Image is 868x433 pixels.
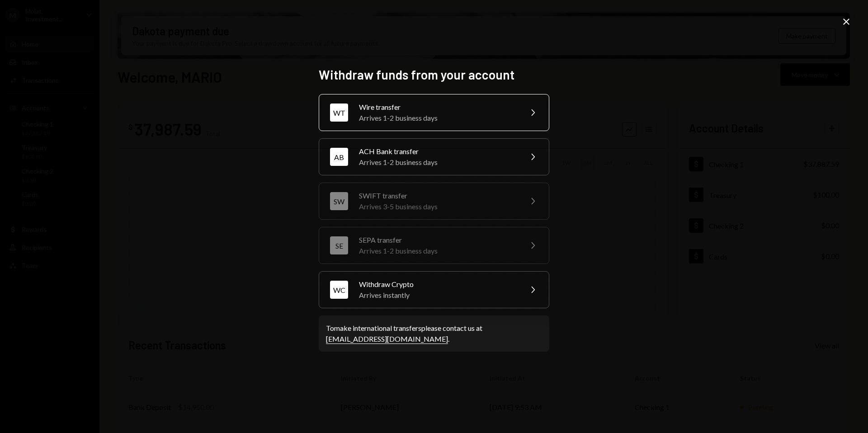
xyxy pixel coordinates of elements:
[359,190,516,201] div: SWIFT transfer
[330,192,348,210] div: SW
[359,235,516,245] div: SEPA transfer
[359,102,516,113] div: Wire transfer
[359,113,516,123] div: Arrives 1-2 business days
[359,290,516,301] div: Arrives instantly
[330,148,348,166] div: AB
[330,236,348,254] div: SE
[359,245,516,256] div: Arrives 1-2 business days
[326,323,542,344] div: To make international transfers please contact us at .
[319,66,549,84] h2: Withdraw funds from your account
[359,146,516,157] div: ACH Bank transfer
[330,281,348,299] div: WC
[319,138,549,175] button: ABACH Bank transferArrives 1-2 business days
[359,201,516,212] div: Arrives 3-5 business days
[319,227,549,264] button: SESEPA transferArrives 1-2 business days
[359,157,516,168] div: Arrives 1-2 business days
[319,183,549,220] button: SWSWIFT transferArrives 3-5 business days
[359,279,516,290] div: Withdraw Crypto
[326,334,448,344] a: [EMAIL_ADDRESS][DOMAIN_NAME]
[319,94,549,131] button: WTWire transferArrives 1-2 business days
[330,104,348,122] div: WT
[319,271,549,308] button: WCWithdraw CryptoArrives instantly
